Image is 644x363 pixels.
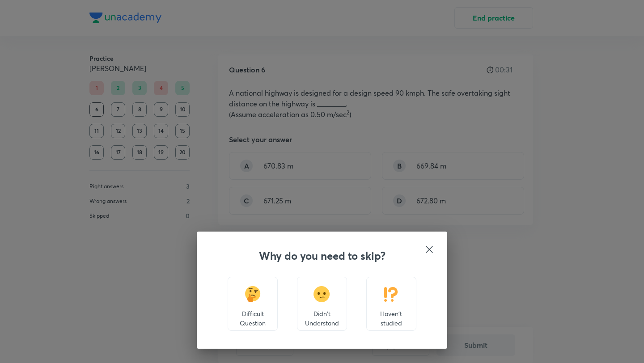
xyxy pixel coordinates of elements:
[245,286,261,302] img: Difficult Question
[305,309,339,328] p: Didn't Understand
[383,286,399,302] img: Haven't studied
[235,309,270,328] p: Difficult Question
[374,309,409,328] p: Haven't studied
[314,286,330,302] img: Didn't Understand
[218,249,426,262] h3: Why do you need to skip?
